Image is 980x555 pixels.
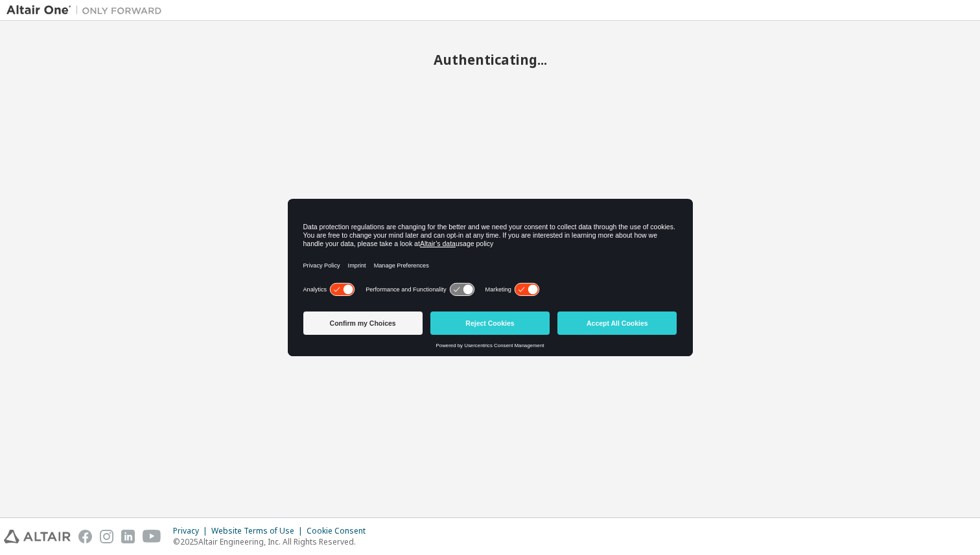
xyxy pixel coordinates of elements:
img: instagram.svg [100,530,113,543]
img: facebook.svg [78,530,92,543]
img: Altair One [6,4,169,17]
div: Cookie Consent [307,526,373,536]
div: Website Terms of Use [211,526,307,536]
div: Privacy [173,526,211,536]
h2: Authenticating... [6,51,974,68]
img: linkedin.svg [121,530,135,543]
img: youtube.svg [143,530,161,543]
img: altair_logo.svg [4,530,71,543]
p: © 2025 Altair Engineering, Inc. All Rights Reserved. [173,536,373,547]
